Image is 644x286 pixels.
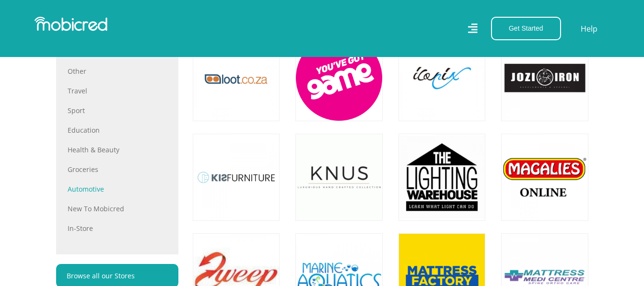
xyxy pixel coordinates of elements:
a: Automotive [68,184,167,194]
a: Groceries [68,164,167,174]
a: Sport [68,105,167,115]
button: Get Started [491,17,561,40]
a: New to Mobicred [68,204,167,214]
a: Health & Beauty [68,145,167,155]
a: Travel [68,86,167,96]
a: Help [580,23,598,35]
img: Mobicred [35,17,107,31]
a: In-store [68,223,167,233]
a: Education [68,125,167,135]
a: Other [68,66,167,76]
